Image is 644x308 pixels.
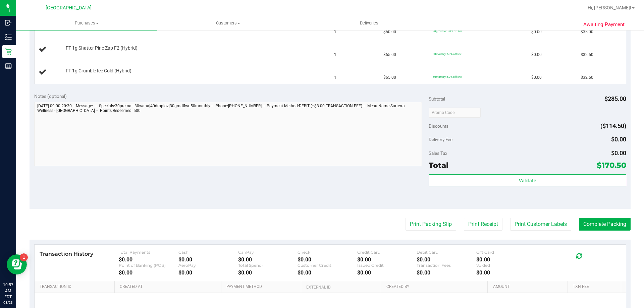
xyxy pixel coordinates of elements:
[158,20,298,26] span: Customers
[597,161,626,170] span: $170.50
[298,263,357,268] div: Customer Credit
[334,74,336,81] span: 1
[357,269,417,276] div: $0.00
[581,74,593,81] span: $32.50
[119,269,178,276] div: $0.00
[476,250,536,255] div: Gift Card
[157,16,299,30] a: Customers
[357,263,417,268] div: Issued Credit
[298,269,357,276] div: $0.00
[5,48,12,55] inline-svg: Retail
[476,256,536,263] div: $0.00
[429,150,447,156] span: Sales Tax
[178,256,238,263] div: $0.00
[357,250,417,255] div: Credit Card
[178,263,238,268] div: AeroPay
[178,269,238,276] div: $0.00
[429,96,445,102] span: Subtotal
[16,20,157,26] span: Purchases
[429,108,481,118] input: Promo Code
[600,122,626,129] span: ($114.50)
[298,250,357,255] div: Check
[417,250,476,255] div: Debit Card
[383,29,396,35] span: $50.00
[16,16,157,30] a: Purchases
[34,94,67,99] span: Notes (optional)
[7,254,27,274] iframe: Resource center
[417,256,476,263] div: $0.00
[433,52,462,56] span: 50monthly: 50% off line
[46,5,92,11] span: [GEOGRAPHIC_DATA]
[588,5,631,10] span: Hi, [PERSON_NAME]!
[429,161,448,170] span: Total
[417,269,476,276] div: $0.00
[3,300,13,305] p: 08/23
[581,29,593,35] span: $35.00
[429,120,448,132] span: Discounts
[299,16,440,30] a: Deliveries
[464,218,502,231] button: Print Receipt
[531,52,542,58] span: $0.00
[429,174,626,186] button: Validate
[386,284,485,290] a: Created By
[383,52,396,58] span: $65.00
[298,256,357,263] div: $0.00
[5,63,12,69] inline-svg: Reports
[611,136,626,143] span: $0.00
[66,68,131,74] span: FT 1g Crumble Ice Cold (Hybrid)
[383,74,396,81] span: $65.00
[238,256,298,263] div: $0.00
[226,284,299,290] a: Payment Method
[433,29,462,33] span: 30grndflwr: 30% off line
[40,284,112,290] a: Transaction ID
[583,21,625,28] span: Awaiting Payment
[604,95,626,102] span: $285.00
[20,253,28,261] iframe: Resource center unread badge
[531,74,542,81] span: $0.00
[510,218,571,231] button: Print Customer Labels
[301,281,381,293] th: External ID
[120,284,218,290] a: Created At
[238,250,298,255] div: CanPay
[417,263,476,268] div: Transaction Fees
[476,263,536,268] div: Voided
[3,282,13,300] p: 10:57 AM EDT
[334,52,336,58] span: 1
[119,263,178,268] div: Point of Banking (POB)
[519,178,536,183] span: Validate
[573,284,618,290] a: Txn Fee
[581,52,593,58] span: $32.50
[119,250,178,255] div: Total Payments
[334,29,336,35] span: 1
[433,75,462,78] span: 50monthly: 50% off line
[351,20,387,26] span: Deliveries
[66,45,138,51] span: FT 1g Shatter Pine Zap F2 (Hybrid)
[5,34,12,41] inline-svg: Inventory
[178,250,238,255] div: Cash
[119,256,178,263] div: $0.00
[531,29,542,35] span: $0.00
[579,218,631,231] button: Complete Packing
[476,269,536,276] div: $0.00
[493,284,565,290] a: Amount
[238,269,298,276] div: $0.00
[357,256,417,263] div: $0.00
[5,19,12,26] inline-svg: Inbound
[238,263,298,268] div: Total Spendr
[406,218,456,231] button: Print Packing Slip
[429,137,452,142] span: Delivery Fee
[611,149,626,157] span: $0.00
